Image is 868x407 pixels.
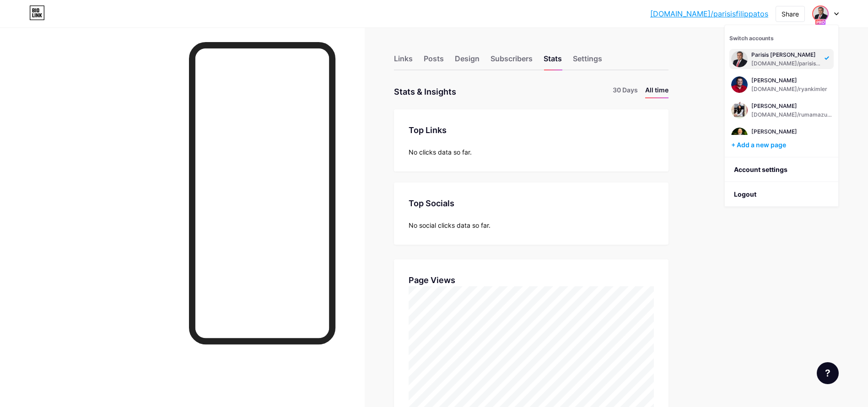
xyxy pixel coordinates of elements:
div: [PERSON_NAME] [751,102,832,110]
li: All time [645,85,669,98]
div: Stats [544,53,562,70]
div: Top Socials [409,197,654,209]
img: testingbilal [731,51,748,67]
div: Links [394,53,413,70]
div: Parisis [PERSON_NAME] [751,51,822,59]
div: Subscribers [491,53,533,70]
div: Design [455,53,480,70]
div: + Add a new page [731,140,834,150]
div: No social clicks data so far. [409,220,654,230]
div: [DOMAIN_NAME]/parisisfilippatos [751,60,822,67]
div: Page Views [409,274,654,286]
a: [DOMAIN_NAME]/parisisfilippatos [650,8,768,19]
div: [PERSON_NAME] [751,77,827,84]
li: Logout [725,182,838,207]
img: testingbilal [731,76,748,93]
img: testingbilal [731,128,748,144]
div: Posts [424,53,444,70]
div: Settings [573,53,602,70]
div: Share [782,9,799,19]
li: 30 Days [613,85,638,98]
div: No clicks data so far. [409,147,654,157]
img: testingbilal [731,102,748,118]
a: Account settings [725,157,838,182]
div: [DOMAIN_NAME]/ryankimler [751,86,827,93]
img: testingbilal [813,6,828,21]
div: [PERSON_NAME] [751,128,832,135]
span: Switch accounts [729,35,774,42]
div: [DOMAIN_NAME]/rumamazumdar [751,111,832,118]
div: Stats & Insights [394,85,456,98]
div: Top Links [409,124,654,136]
